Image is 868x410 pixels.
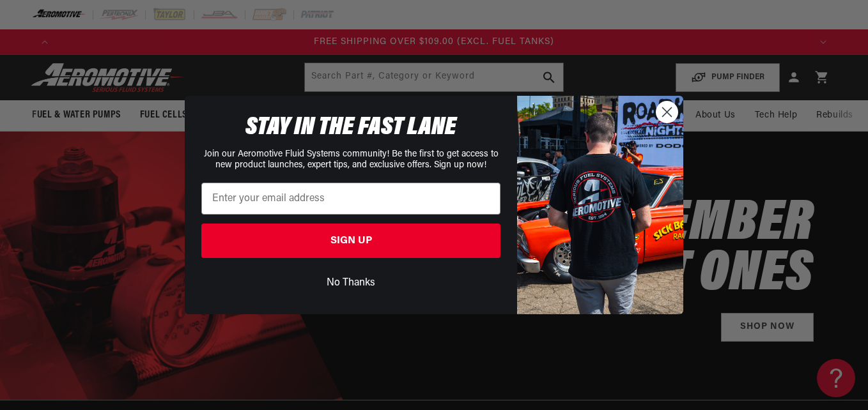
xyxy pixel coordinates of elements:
input: Enter your email address [201,183,500,215]
button: No Thanks [201,271,500,295]
button: SIGN UP [201,224,500,258]
span: STAY IN THE FAST LANE [245,115,456,140]
span: Join our Aeromotive Fluid Systems community! Be the first to get access to new product launches, ... [204,149,499,170]
button: Close dialog [656,101,678,123]
img: 9278e0a8-2f18-4465-98b4-5c473baabe7a.jpeg [517,96,683,314]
